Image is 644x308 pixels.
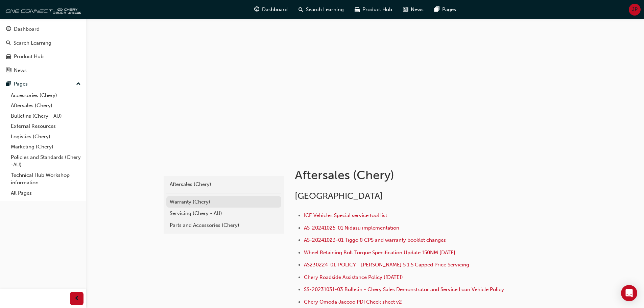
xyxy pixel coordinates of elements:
h1: Aftersales (Chery) [295,168,517,183]
a: SS-20231031-03 Bulletin - Chery Sales Demonstrator and Service Loan Vehicle Policy [304,286,504,292]
a: Logistics (Chery) [8,132,84,142]
a: Chery Roadside Assistance Policy ([DATE]) [304,274,403,280]
button: JP [629,4,641,16]
div: News [14,67,27,74]
span: News [411,6,424,14]
span: search-icon [6,40,11,46]
a: AS230224-01-POLICY - [PERSON_NAME] 5 1.5 Capped Price Servicing [304,262,469,268]
a: News [3,64,84,77]
span: Search Learning [306,6,344,14]
button: Pages [3,78,84,90]
div: Open Intercom Messenger [621,285,637,301]
a: AS-20241023-01 Tiggo 8 CPS and warranty booklet changes [304,237,446,243]
div: Aftersales (Chery) [170,181,278,188]
a: Search Learning [3,37,84,49]
div: Parts and Accessories (Chery) [170,221,278,229]
a: AS-20241025-01 Nidasu implementation [304,225,399,231]
a: Chery Omoda Jaecoo PDI Check sheet v2 [304,299,402,305]
span: pages-icon [6,81,11,87]
a: Parts and Accessories (Chery) [166,219,281,231]
a: news-iconNews [398,3,429,17]
img: oneconnect [3,3,81,16]
a: Dashboard [3,23,84,35]
span: Dashboard [262,6,288,14]
a: Bulletins (Chery - AU) [8,111,84,121]
a: Warranty (Chery) [166,196,281,208]
div: Product Hub [14,53,44,61]
a: guage-iconDashboard [249,3,293,17]
a: Product Hub [3,50,84,63]
span: [GEOGRAPHIC_DATA] [295,191,383,201]
button: DashboardSearch LearningProduct HubNews [3,22,84,78]
span: Product Hub [362,6,392,14]
a: search-iconSearch Learning [293,3,349,17]
a: All Pages [8,188,84,198]
a: Wheel Retaining Bolt Torque Specification Update 150NM [DATE] [304,250,455,256]
a: Aftersales (Chery) [8,100,84,111]
div: Pages [14,80,28,88]
a: External Resources [8,121,84,132]
a: ICE Vehicles Special service tool list [304,212,387,218]
span: car-icon [355,5,360,14]
span: news-icon [403,5,408,14]
a: car-iconProduct Hub [349,3,398,17]
a: Servicing (Chery - AU) [166,208,281,219]
div: Servicing (Chery - AU) [170,210,278,217]
span: guage-icon [6,26,11,32]
div: Warranty (Chery) [170,198,278,206]
div: Dashboard [14,25,40,33]
span: news-icon [6,68,11,74]
span: guage-icon [254,5,259,14]
span: car-icon [6,54,11,60]
a: Accessories (Chery) [8,90,84,101]
span: JP [632,6,638,14]
a: Technical Hub Workshop information [8,170,84,188]
a: Aftersales (Chery) [166,179,281,190]
a: Marketing (Chery) [8,142,84,152]
span: search-icon [299,5,303,14]
span: Pages [442,6,456,14]
a: pages-iconPages [429,3,461,17]
span: pages-icon [434,5,439,14]
div: Search Learning [14,39,51,47]
span: prev-icon [74,294,79,303]
span: up-icon [76,80,81,89]
a: Policies and Standards (Chery -AU) [8,152,84,170]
